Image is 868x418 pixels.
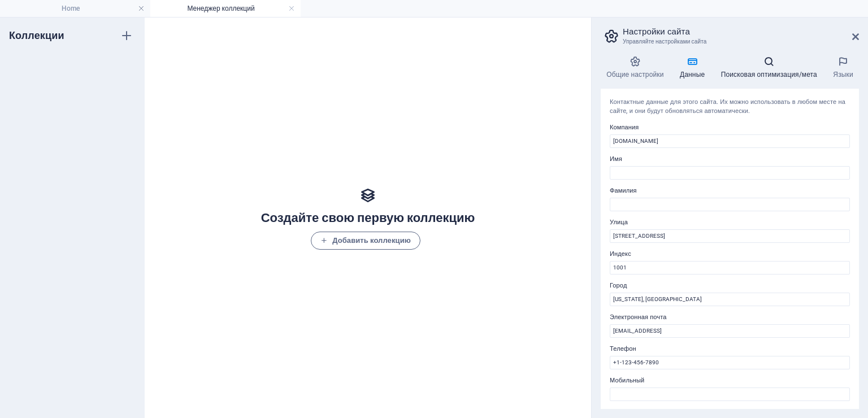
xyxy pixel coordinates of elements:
[610,311,850,324] label: Электронная почта
[261,209,475,227] h5: Создайте свою первую коллекцию
[610,247,850,261] label: Индекс
[610,342,850,356] label: Телефон
[9,29,64,42] h6: Коллекции
[610,98,850,116] div: Контактные данные для этого сайта. Их можно использовать в любом месте на сайте, и они будут обно...
[674,56,715,80] h4: Данные
[150,2,301,15] h4: Менеджер коллекций
[610,279,850,293] label: Город
[623,37,836,47] h3: Управляйте настройками сайта
[610,121,850,134] label: Компания
[610,184,850,198] label: Фамилия
[120,29,133,42] i: Создать новую коллекцию
[320,234,411,247] span: Добавить коллекцию
[610,216,850,229] label: Улица
[610,153,850,166] label: Имя
[623,27,859,37] h2: Настройки сайта
[715,56,827,80] h4: Поисковая оптимизация/мета
[311,232,420,250] button: Добавить коллекцию
[610,374,850,387] label: Мобильный
[827,56,859,80] h4: Языки
[601,56,674,80] h4: Общие настройки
